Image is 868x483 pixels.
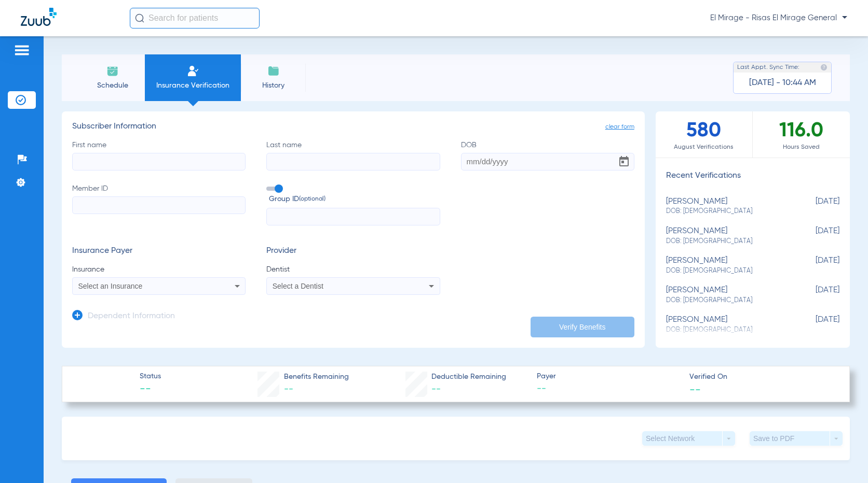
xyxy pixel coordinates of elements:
div: 116.0 [753,111,850,158]
span: Group ID [269,194,440,205]
span: Select a Dentist [273,282,323,290]
span: Insurance [72,264,246,275]
div: [PERSON_NAME] [666,256,788,275]
span: Status [140,371,161,382]
h3: Insurance Payer [72,246,246,257]
span: DOB: [DEMOGRAPHIC_DATA] [666,266,788,276]
label: First name [72,140,246,171]
span: -- [537,382,681,395]
span: [DATE] [788,226,839,246]
span: -- [689,383,701,394]
input: Last name [266,153,440,171]
img: last sync help info [820,64,828,71]
span: [DATE] [788,286,839,305]
small: (optional) [299,194,325,205]
label: Last name [266,140,440,171]
div: 580 [656,111,753,158]
span: Schedule [88,80,137,91]
span: DOB: [DEMOGRAPHIC_DATA] [666,207,788,216]
iframe: Chat Widget [816,433,868,483]
span: DOB: [DEMOGRAPHIC_DATA] [666,237,788,246]
input: First name [72,153,246,171]
span: August Verifications [656,142,752,152]
span: -- [284,385,293,394]
input: DOBOpen calendar [461,153,634,171]
h3: Subscriber Information [72,122,634,132]
div: [PERSON_NAME] [666,286,788,305]
span: Verified On [689,372,833,382]
div: [PERSON_NAME] [666,315,788,334]
span: Insurance Verification [153,80,233,91]
img: hamburger-icon [13,44,30,56]
span: El Mirage - Risas El Mirage General [710,13,847,23]
button: Verify Benefits [531,317,634,337]
h3: Provider [266,246,440,257]
span: [DATE] [788,315,839,334]
label: DOB [461,140,634,171]
span: clear form [605,122,634,132]
span: Benefits Remaining [284,372,349,382]
button: Open calendar [614,151,634,172]
span: [DATE] [788,197,839,216]
img: Schedule [106,65,119,77]
div: [PERSON_NAME] [666,197,788,216]
span: [DATE] [788,256,839,275]
img: History [267,65,280,77]
span: History [249,80,298,91]
span: -- [431,385,441,394]
span: DOB: [DEMOGRAPHIC_DATA] [666,296,788,305]
span: Payer [537,371,681,382]
span: Last Appt. Sync Time: [737,62,799,73]
span: Hours Saved [753,142,850,152]
h3: Recent Verifications [656,171,850,181]
span: Deductible Remaining [431,372,506,382]
span: -- [140,382,161,397]
span: Dentist [266,264,440,275]
img: Search Icon [135,13,144,23]
img: Manual Insurance Verification [187,65,199,77]
label: Member ID [72,183,246,226]
input: Search for patients [130,8,260,29]
img: Zuub Logo [21,8,57,26]
div: [PERSON_NAME] [666,226,788,246]
span: [DATE] - 10:44 AM [749,78,816,88]
h3: Dependent Information [88,311,175,322]
input: Member ID [72,196,246,214]
span: Select an Insurance [78,282,143,290]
